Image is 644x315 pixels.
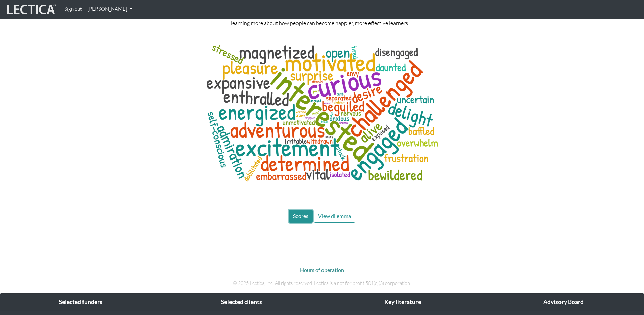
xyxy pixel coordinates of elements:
[314,210,355,223] button: View dilemma
[318,213,351,219] span: View dilemma
[0,294,161,311] div: Selected funders
[85,3,135,16] a: [PERSON_NAME]
[483,294,644,311] div: Advisory Board
[5,3,56,16] img: lecticalive
[300,267,344,273] a: Hours of operation
[289,210,313,223] button: Scores
[199,38,446,188] img: words associated with not understanding for learnaholics
[293,213,308,219] span: Scores
[62,3,85,16] a: Sign out
[161,294,322,311] div: Selected clients
[135,279,510,287] p: © 2025 Lectica, Inc. All rights reserved. Lectica is a not for profit 501(c)(3) corporation.
[322,294,483,311] div: Key literature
